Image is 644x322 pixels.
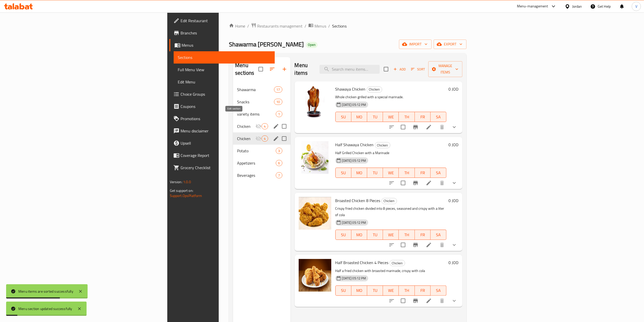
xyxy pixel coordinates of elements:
[411,66,425,72] span: Sort
[178,54,271,60] span: Sections
[386,121,398,133] button: sort-choices
[399,168,415,178] button: TH
[170,179,182,185] span: Version:
[391,65,408,73] span: Add item
[278,63,291,75] button: Add section
[398,240,408,250] span: Select to update
[386,177,398,189] button: sort-choices
[428,61,462,77] button: Manage items
[276,148,282,153] span: 3
[169,100,275,113] a: Coupons
[237,172,276,178] span: Beverages
[181,91,271,97] span: Choice Groups
[401,231,413,239] span: TH
[237,99,274,105] span: Snacks
[399,230,415,240] button: TH
[272,122,280,130] button: edit
[181,116,271,122] span: Promotions
[433,231,444,239] span: SA
[386,239,398,251] button: sort-choices
[399,40,432,49] button: import
[174,51,275,64] a: Sections
[390,260,405,266] span: Chicken
[369,231,381,239] span: TU
[367,112,383,122] button: TU
[335,141,374,148] span: Half Shawaya Chicken
[572,4,582,9] div: Jordan
[299,197,331,230] img: Broasted Chicken 8 Pieces
[274,100,282,104] span: 10
[431,230,446,240] button: SA
[169,15,275,27] a: Edit Restaurant
[351,168,367,178] button: MO
[369,113,381,121] span: TU
[517,3,548,9] div: Menu-management
[174,64,275,76] a: Full Menu View
[451,242,457,248] svg: Show Choices
[431,112,446,122] button: SA
[393,66,406,72] span: Add
[383,112,399,122] button: WE
[255,123,262,129] svg: Inactive section
[390,260,405,266] div: Chicken
[367,168,383,178] button: TU
[276,148,282,154] div: items
[335,205,447,218] p: Crispy fried chicken divided into 8 pieces, seasoned and crispy with a liter of cola
[183,179,191,185] span: 1.0.0
[431,286,446,296] button: SA
[381,64,391,75] span: Select section
[237,148,276,154] span: Potato
[335,112,351,122] button: SU
[351,112,367,122] button: MO
[335,286,351,296] button: SU
[448,85,458,93] h6: 0 JOD
[403,41,428,47] span: import
[436,177,448,189] button: delete
[340,276,368,281] span: [DATE] 05:12 PM
[169,88,275,100] a: Choice Groups
[299,141,331,174] img: Half Shawaya Chicken
[229,23,467,29] nav: breadcrumb
[417,231,429,239] span: FR
[438,41,462,47] span: export
[367,86,382,93] div: Chicken
[170,187,193,194] span: Get support on:
[351,286,367,296] button: MO
[353,169,365,177] span: MO
[448,141,458,148] h6: 0 JOD
[237,123,255,129] span: Chicken
[181,30,271,36] span: Branches
[448,295,460,307] button: show more
[299,85,331,118] img: Shawaya Chicken
[383,286,399,296] button: WE
[276,160,282,166] div: items
[401,113,413,121] span: TH
[417,169,429,177] span: FR
[314,23,326,29] span: Menus
[170,192,202,199] a: Support.OpsPlatform
[335,259,389,266] span: Half Broasted Chicken 4 Pieces
[233,83,290,96] div: Shawarma17
[401,287,413,294] span: TH
[335,150,447,156] p: Half Grilled Chicken with a Marinade
[391,65,408,73] button: Add
[237,135,255,142] span: Chicken
[233,145,290,157] div: Potato3
[409,239,422,251] button: Branch-specific-item
[436,121,448,133] button: delete
[174,76,275,88] a: Edit Menu
[295,61,314,77] h2: Menu items
[340,102,368,107] span: [DATE] 05:12 PM
[433,169,444,177] span: SA
[169,162,275,174] a: Grocery Checklist
[255,64,266,75] span: Select all sections
[276,112,282,117] span: 1
[237,86,274,93] span: Shawarma
[385,231,397,239] span: WE
[417,113,429,121] span: FR
[448,121,460,133] button: show more
[434,40,467,49] button: export
[426,180,432,186] a: Edit menu item
[383,230,399,240] button: WE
